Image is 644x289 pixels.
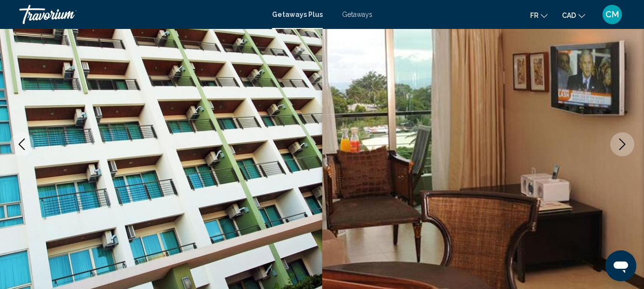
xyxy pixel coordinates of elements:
[562,12,576,19] span: CAD
[530,12,538,19] span: fr
[19,5,262,24] a: Travorium
[605,10,619,19] span: CM
[342,11,372,18] a: Getaways
[530,8,548,22] button: Change language
[600,4,625,25] button: User Menu
[605,250,636,281] iframe: Button to launch messaging window
[10,132,34,156] button: Previous image
[272,11,323,18] a: Getaways Plus
[610,132,634,156] button: Next image
[562,8,585,22] button: Change currency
